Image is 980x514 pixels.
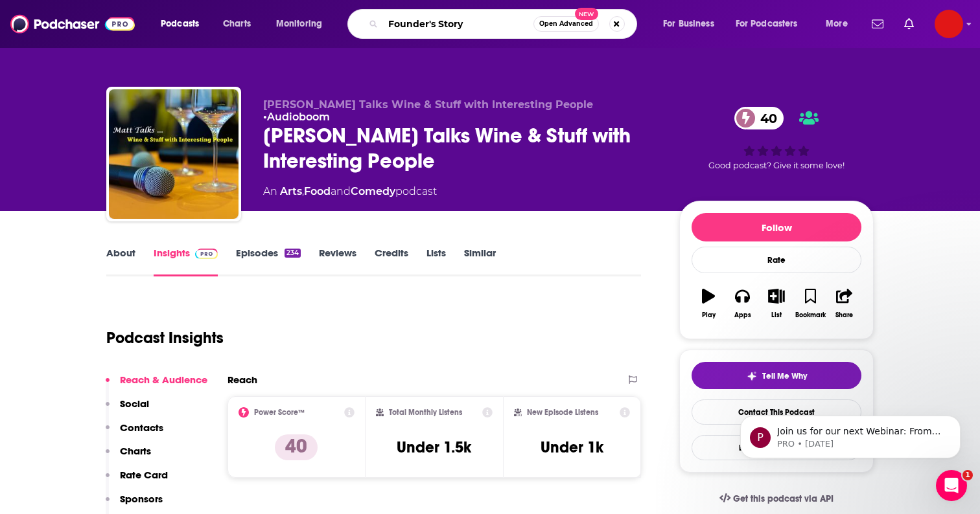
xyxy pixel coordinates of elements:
h2: Total Monthly Listens [389,408,462,417]
span: Tell Me Why [762,371,807,381]
button: Show profile menu [935,10,963,38]
div: 40Good podcast? Give it some love! [679,98,874,179]
iframe: Intercom notifications message [721,388,980,479]
span: , [302,185,304,197]
h1: Podcast Insights [106,328,224,348]
span: 1 [962,470,973,480]
span: Good podcast? Give it some love! [708,161,845,170]
div: List [771,311,782,319]
div: Play [702,311,716,319]
p: Social [120,397,149,410]
img: Podchaser - Follow, Share and Rate Podcasts [10,12,135,36]
span: and [331,185,351,197]
h3: Under 1k [541,438,603,457]
button: List [760,280,793,327]
button: open menu [654,14,730,34]
span: For Podcasters [736,15,798,33]
button: Apps [725,280,759,327]
a: Episodes234 [236,247,301,276]
img: Matt Talks Wine & Stuff with Interesting People [109,89,239,219]
a: Show notifications dropdown [867,13,889,35]
span: More [826,15,848,33]
button: Export One-Sheet [692,435,861,460]
p: Reach & Audience [120,374,207,386]
p: Contacts [120,421,163,434]
button: Reach & Audience [106,374,207,397]
a: Show notifications dropdown [899,13,919,35]
button: Social [106,397,149,421]
a: Comedy [351,185,395,197]
button: open menu [727,14,817,34]
span: [PERSON_NAME] Talks Wine & Stuff with Interesting People [263,98,593,111]
button: Rate Card [106,469,168,493]
img: User Profile [935,10,963,38]
span: New [575,8,598,20]
span: Join us for our next Webinar: From Pushback to Payoff: Building Buy-In for Niche Podcast Placemen... [56,38,223,370]
div: Rate [692,247,861,273]
div: An podcast [263,184,437,199]
a: Audioboom [267,111,330,123]
div: 234 [285,249,301,258]
iframe: Intercom live chat [936,470,967,501]
span: Monitoring [276,15,322,33]
a: Credits [375,247,408,276]
h2: Power Score™ [254,408,305,417]
p: Rate Card [120,469,168,481]
button: Open AdvancedNew [533,16,599,32]
span: • [263,111,330,123]
p: Sponsors [120,493,163,505]
div: Share [835,311,853,319]
button: Play [692,280,725,327]
input: Search podcasts, credits, & more... [383,14,533,34]
span: Logged in as DoubleForte [935,10,963,38]
span: For Business [663,15,714,33]
a: 40 [734,107,784,129]
button: Follow [692,213,861,241]
h3: Under 1.5k [397,438,471,457]
p: Charts [120,445,151,457]
button: Share [828,280,861,327]
h2: Reach [227,374,257,386]
a: Charts [215,14,259,34]
span: Podcasts [161,15,199,33]
span: Open Advanced [539,21,593,27]
button: Charts [106,445,151,469]
button: open menu [267,14,339,34]
div: Bookmark [795,311,826,319]
a: Reviews [319,247,356,276]
a: About [106,247,135,276]
button: open menu [152,14,216,34]
button: Contacts [106,421,163,445]
button: open menu [817,14,864,34]
a: Lists [426,247,446,276]
div: Apps [734,311,751,319]
a: Arts [280,185,302,197]
span: 40 [747,107,784,129]
button: tell me why sparkleTell Me Why [692,362,861,389]
span: Get this podcast via API [733,493,834,504]
a: Contact This Podcast [692,399,861,425]
button: Bookmark [793,280,827,327]
a: Food [304,185,331,197]
a: InsightsPodchaser Pro [154,247,218,276]
span: Charts [223,15,251,33]
p: Message from PRO, sent 34w ago [56,50,224,61]
h2: New Episode Listens [527,408,598,417]
p: 40 [275,434,318,460]
img: Podchaser Pro [195,249,218,259]
img: tell me why sparkle [747,371,757,381]
a: Similar [464,247,496,276]
div: Search podcasts, credits, & more... [360,9,649,39]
